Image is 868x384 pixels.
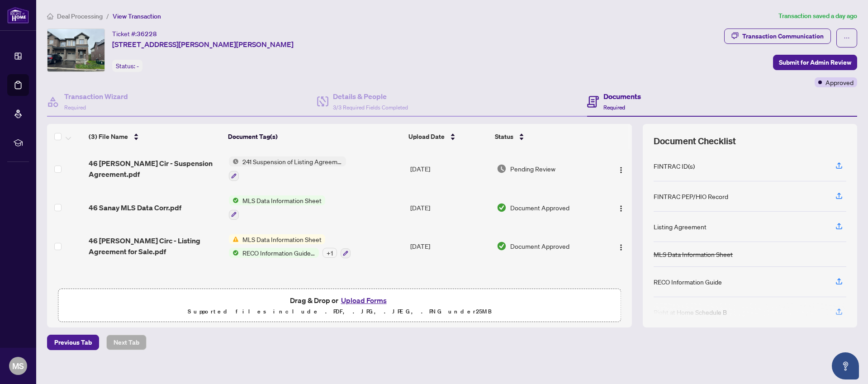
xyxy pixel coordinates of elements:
[106,335,147,350] button: Next Tab
[229,248,239,258] img: Status Icon
[64,91,128,102] h4: Transaction Wizard
[654,191,728,201] div: FINTRAC PEP/HIO Record
[58,289,621,322] span: Drag & Drop orUpload FormsSupported files include .PDF, .JPG, .JPEG, .PNG under25MB
[724,28,831,44] button: Transaction Communication
[47,335,99,350] button: Previous Tab
[112,28,157,39] div: Ticket #:
[654,277,722,287] div: RECO Information Guide
[338,294,389,306] button: Upload Forms
[497,164,507,174] img: Document Status
[603,91,641,102] h4: Documents
[617,166,625,174] img: Logo
[54,335,92,350] span: Previous Tab
[844,35,850,41] span: ellipsis
[229,156,239,166] img: Status Icon
[224,124,405,149] th: Document Tag(s)
[239,248,319,258] span: RECO Information Guide (Seller)
[407,149,493,188] td: [DATE]
[229,234,351,259] button: Status IconMLS Data Information SheetStatus IconRECO Information Guide (Seller)+1
[407,227,493,266] td: [DATE]
[89,158,222,180] span: 46 [PERSON_NAME] Cir - Suspension Agreement.pdf
[773,55,857,70] button: Submit for Admin Review
[229,195,239,205] img: Status Icon
[408,132,445,142] span: Upload Date
[239,156,346,166] span: 241 Suspension of Listing Agreement - Authority to Offer for Sale
[405,124,491,149] th: Upload Date
[778,11,857,21] article: Transaction saved a day ago
[825,77,854,87] span: Approved
[654,135,736,147] span: Document Checklist
[7,7,29,24] img: logo
[12,360,24,372] span: MS
[617,244,625,251] img: Logo
[333,104,408,111] span: 3/3 Required Fields Completed
[89,235,222,257] span: 46 [PERSON_NAME] Circ - Listing Agreement for Sale.pdf
[239,195,325,205] span: MLS Data Information Sheet
[407,188,493,227] td: [DATE]
[495,132,513,142] span: Status
[113,12,161,20] span: View Transaction
[229,195,325,220] button: Status IconMLS Data Information Sheet
[603,104,625,111] span: Required
[491,124,599,149] th: Status
[654,161,695,171] div: FINTRAC ID(s)
[89,202,181,213] span: 46 Sanay MLS Data Corr.pdf
[112,39,294,50] span: [STREET_ADDRESS][PERSON_NAME][PERSON_NAME]
[323,248,337,258] div: + 1
[510,203,569,213] span: Document Approved
[229,156,346,181] button: Status Icon241 Suspension of Listing Agreement - Authority to Offer for Sale
[497,241,507,251] img: Document Status
[57,12,103,20] span: Deal Processing
[510,164,555,174] span: Pending Review
[614,239,628,253] button: Logo
[654,249,733,259] div: MLS Data Information Sheet
[614,161,628,176] button: Logo
[617,205,625,212] img: Logo
[654,222,707,232] div: Listing Agreement
[64,306,615,317] p: Supported files include .PDF, .JPG, .JPEG, .PNG under 25 MB
[742,29,824,43] div: Transaction Communication
[832,352,859,379] button: Open asap
[333,91,408,102] h4: Details & People
[614,200,628,215] button: Logo
[137,62,139,70] span: -
[239,234,325,244] span: MLS Data Information Sheet
[47,29,104,71] img: IMG-E12169314_1.jpg
[229,234,239,244] img: Status Icon
[47,13,53,19] span: home
[779,55,851,70] span: Submit for Admin Review
[497,203,507,213] img: Document Status
[112,60,142,72] div: Status:
[290,294,389,306] span: Drag & Drop or
[106,11,109,21] li: /
[89,132,128,142] span: (3) File Name
[85,124,224,149] th: (3) File Name
[137,30,157,38] span: 36228
[510,241,569,251] span: Document Approved
[64,104,86,111] span: Required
